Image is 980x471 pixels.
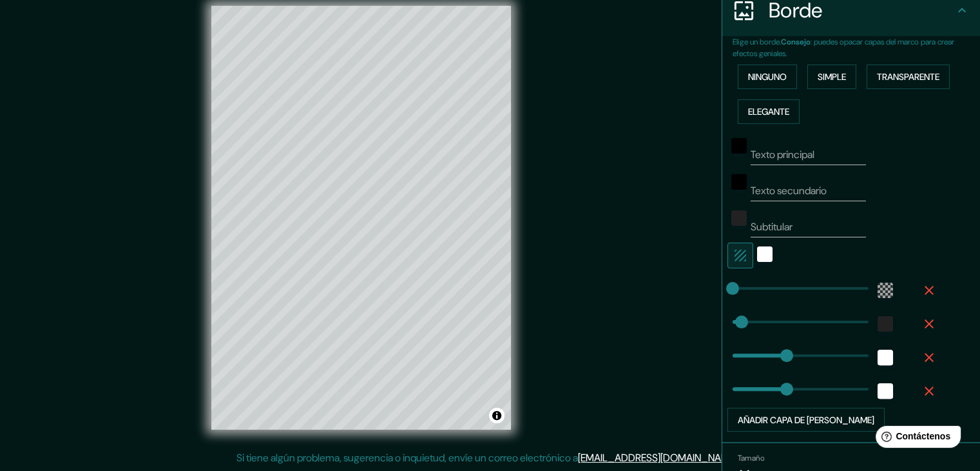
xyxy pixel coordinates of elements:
[727,408,885,432] button: Añadir capa de [PERSON_NAME]
[877,71,939,83] font: Transparente
[878,383,893,399] button: white
[489,408,504,423] button: Activar o desactivar atribución
[731,138,747,154] button: negro
[865,421,966,457] iframe: Lanzador de widgets de ayuda
[757,246,773,262] button: color-FFFEFE
[867,65,950,89] button: Transparente
[748,71,787,83] font: Ninguno
[236,451,578,465] font: Si tiene algún problema, sugerencia o inquietud, envíe un correo electrónico a
[738,65,797,89] button: Ninguno
[818,71,846,83] font: Simple
[878,350,893,365] button: white
[738,454,764,464] font: Tamaño
[878,316,893,332] button: color-222222
[738,99,800,124] button: Elegante
[878,283,893,298] button: color-55555544
[733,37,954,59] font: : puedes opacar capas del marco para crear efectos geniales.
[738,414,874,426] font: Añadir capa de [PERSON_NAME]
[748,106,789,117] font: Elegante
[807,65,856,89] button: Simple
[731,210,747,226] button: color-222222
[781,37,811,47] font: Consejo
[578,451,737,465] a: [EMAIL_ADDRESS][DOMAIN_NAME]
[733,37,781,47] font: Elige un borde.
[731,174,747,190] button: negro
